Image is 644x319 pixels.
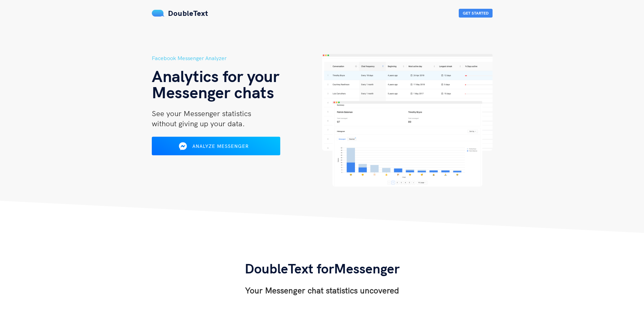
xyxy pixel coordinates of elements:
span: Analytics for your [152,66,279,86]
span: without giving up your data. [152,119,245,128]
span: Analyze Messenger [192,143,249,149]
h5: Facebook Messenger Analyzer [152,54,322,62]
img: mS3x8y1f88AAAAABJRU5ErkJggg== [152,10,165,17]
a: DoubleText [152,8,208,18]
img: hero [322,54,493,187]
button: Get Started [459,9,493,18]
h3: Your Messenger chat statistics uncovered [245,285,400,296]
span: DoubleText for Messenger [245,260,400,277]
span: DoubleText [168,8,208,18]
button: Analyze Messenger [152,137,280,155]
a: Analyze Messenger [152,145,280,152]
span: Messenger chats [152,82,274,102]
span: See your Messenger statistics [152,109,251,118]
